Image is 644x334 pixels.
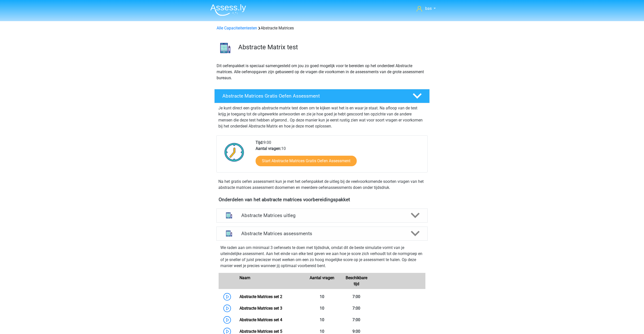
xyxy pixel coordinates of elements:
div: Aantal vragen [305,275,339,287]
img: Assessly [210,4,246,16]
a: Abstracte Matrices set 5 [239,329,282,334]
div: 9:00 10 [252,140,427,172]
h3: Abstracte Matrix test [238,43,426,51]
a: Abstracte Matrices set 4 [239,317,282,322]
a: Start Abstracte Matrices Gratis Oefen Assessment [256,156,357,166]
a: Abstracte Matrices Gratis Oefen Assessment [212,89,432,103]
a: bas [415,6,438,12]
img: abstracte matrices uitleg [223,209,235,222]
img: abstracte matrices assessments [223,227,235,240]
div: Na het gratis oefen assessment kun je met het oefenpakket de uitleg bij de veelvoorkomende soorte... [216,179,428,191]
h4: Onderdelen van het abstracte matrices voorbereidingspakket [219,197,425,202]
b: Tijd: [256,140,263,145]
p: Dit oefenpakket is speciaal samengesteld om jou zo goed mogelijk voor te bereiden op het onderdee... [217,63,427,81]
h4: Abstracte Matrices Gratis Oefen Assessment [222,93,405,99]
p: We raden aan om minimaal 3 oefensets te doen met tijdsdruk, omdat dit de beste simulatie vormt va... [220,245,424,269]
span: bas [425,6,432,11]
h4: Abstracte Matrices uitleg [241,213,403,218]
p: Je kunt direct een gratis abstracte matrix test doen om te kijken wat het is en waar je staat. Na... [218,105,426,129]
a: uitleg Abstracte Matrices uitleg [214,208,430,223]
a: Alle Capaciteitentesten [217,26,257,30]
a: Abstracte Matrices set 3 [239,306,282,311]
div: Naam [236,275,305,287]
div: Abstracte Matrices [215,25,429,31]
img: Klok [222,140,247,165]
img: abstracte matrices [215,37,236,59]
b: Aantal vragen: [256,146,281,151]
div: Beschikbare tijd [339,275,374,287]
a: Abstracte Matrices set 2 [239,294,282,299]
h4: Abstracte Matrices assessments [241,231,403,236]
a: assessments Abstracte Matrices assessments [214,227,430,241]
